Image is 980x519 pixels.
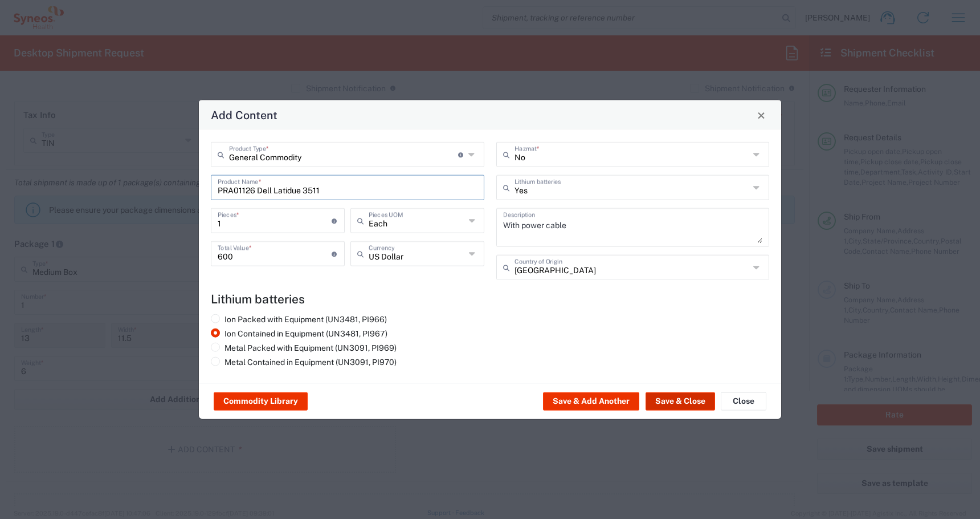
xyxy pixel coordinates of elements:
button: Save & Add Another [543,392,639,411]
label: Ion Contained in Equipment (UN3481, PI967) [211,329,387,339]
button: Close [721,392,766,411]
label: Metal Contained in Equipment (UN3091, PI970) [211,357,397,367]
label: Ion Packed with Equipment (UN3481, PI966) [211,314,387,325]
h4: Lithium batteries [211,292,769,306]
button: Save & Close [646,392,715,411]
h4: Add Content [211,107,277,123]
label: Metal Packed with Equipment (UN3091, PI969) [211,343,397,353]
button: Close [753,107,769,123]
button: Commodity Library [214,392,308,411]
